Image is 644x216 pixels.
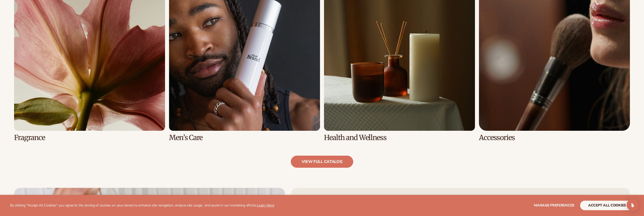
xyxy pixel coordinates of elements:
span: Manage preferences [534,203,574,208]
div: Open Intercom Messenger [627,199,639,211]
a: view full catalog [291,156,353,168]
button: Manage preferences [534,201,574,210]
a: Learn More [257,203,274,208]
p: By clicking "Accept All Cookies", you agree to the storing of cookies on your device to enhance s... [10,203,274,208]
button: accept all cookies [580,201,634,210]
